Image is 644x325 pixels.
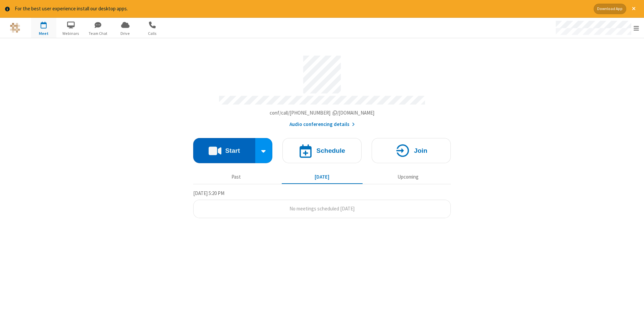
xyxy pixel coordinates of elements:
div: Start conference options [255,138,273,163]
span: Meet [31,30,56,37]
h4: Schedule [316,147,345,154]
button: Close alert [629,4,639,14]
span: [DATE] 5:20 PM [193,190,224,196]
button: Logo [2,18,28,38]
button: Past [196,171,277,184]
span: Team Chat [86,30,111,37]
button: [DATE] [282,171,363,184]
span: Copy my meeting room link [270,110,375,116]
span: Drive [113,30,138,37]
img: QA Selenium DO NOT DELETE OR CHANGE [10,23,20,33]
button: Upcoming [368,171,448,184]
div: For the best user experience install our desktop apps. [15,5,589,13]
span: Calls [140,30,165,37]
button: Audio conferencing details [289,121,355,128]
div: Open menu [549,18,644,38]
button: Copy my meeting room linkCopy my meeting room link [270,109,375,117]
span: No meetings scheduled [DATE] [289,205,355,212]
section: Today's Meetings [193,189,451,218]
h4: Join [414,147,427,154]
button: Join [372,138,451,163]
button: Start [193,138,255,163]
button: Download App [594,4,626,14]
section: Account details [193,51,451,128]
button: Schedule [282,138,362,163]
h4: Start [225,147,240,154]
span: Webinars [58,30,84,37]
